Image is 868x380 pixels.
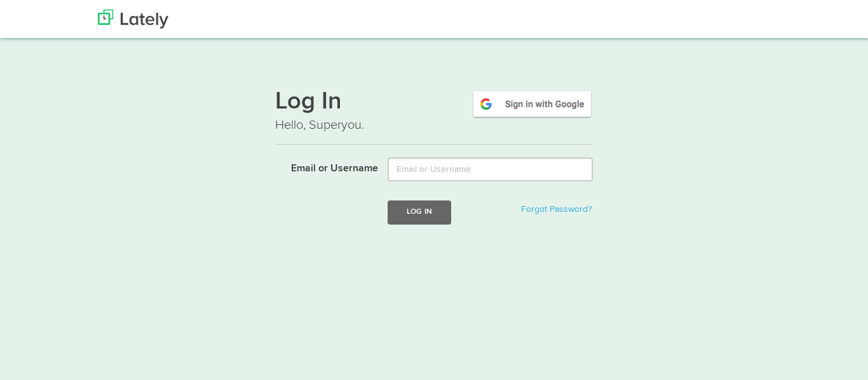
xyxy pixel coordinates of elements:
[388,200,451,224] button: Log In
[275,89,593,116] h1: Log In
[275,116,593,134] p: Hello, Superyou.
[388,157,593,181] input: Email or Username
[521,205,592,214] a: Forgot Password?
[471,89,593,119] img: google-signin.png
[266,157,378,176] label: Email or Username
[98,10,168,29] img: Lately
